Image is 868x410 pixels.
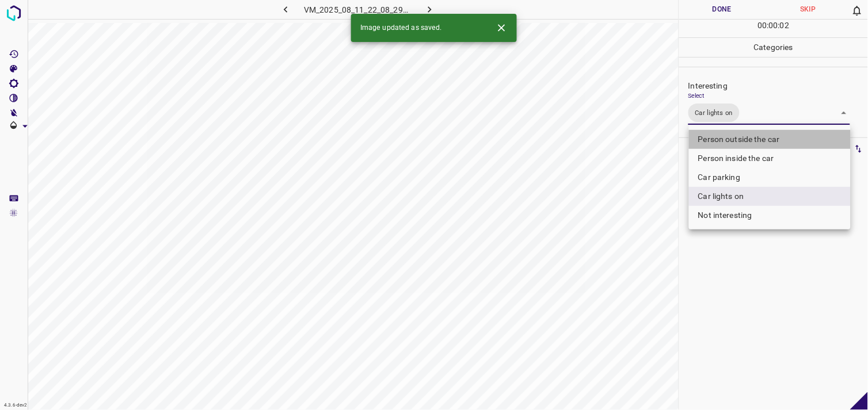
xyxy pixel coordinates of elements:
li: Not interesting [689,206,851,225]
li: Person inside the car [689,149,851,168]
span: Image updated as saved. [360,23,442,33]
li: Person outside the car [689,130,851,149]
li: Car parking [689,168,851,187]
li: Car lights on [689,187,851,206]
button: Close [491,17,512,39]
